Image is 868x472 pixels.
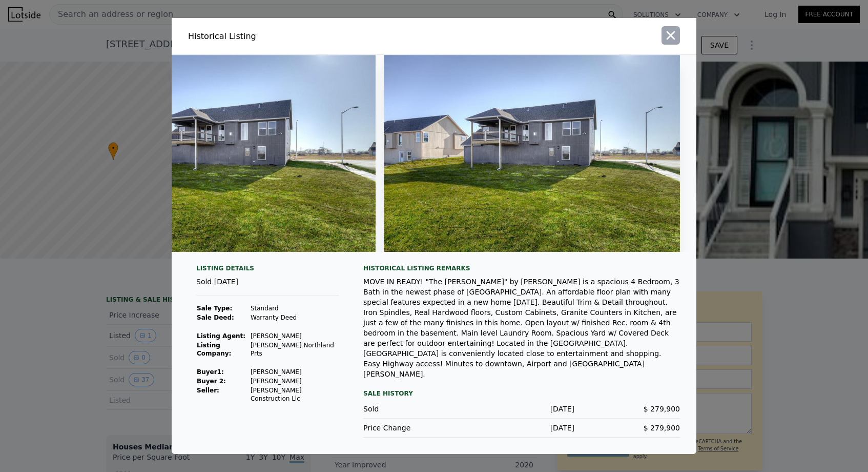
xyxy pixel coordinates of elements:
strong: Sale Deed: [197,314,234,321]
td: Standard [250,304,339,313]
div: [DATE] [469,423,574,433]
div: Historical Listing remarks [363,264,680,272]
div: Historical Listing [188,30,430,43]
span: $ 279,900 [644,405,680,413]
div: Price Change [363,423,469,433]
strong: Seller : [197,387,219,394]
td: [PERSON_NAME] [250,377,339,386]
div: Sold [DATE] [196,277,339,296]
strong: Listing Company: [197,342,231,357]
strong: Sale Type: [197,305,232,312]
td: [PERSON_NAME] [250,331,339,341]
strong: Listing Agent: [197,332,245,340]
div: Listing Details [196,264,339,277]
div: Sold [363,404,469,414]
span: $ 279,900 [644,424,680,432]
td: [PERSON_NAME] Northland Prts [250,341,339,358]
div: Sale History [363,387,680,400]
td: [PERSON_NAME] Construction Llc [250,386,339,403]
td: [PERSON_NAME] [250,367,339,377]
div: MOVE IN READY! "The [PERSON_NAME]" by [PERSON_NAME] is a spacious 4 Bedroom, 3 Bath in the newest... [363,277,680,379]
strong: Buyer 2: [197,378,226,385]
img: Property Img [80,55,376,252]
strong: Buyer 1 : [197,368,224,376]
td: Warranty Deed [250,313,339,322]
img: Property Img [384,55,679,252]
div: [DATE] [469,404,574,414]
